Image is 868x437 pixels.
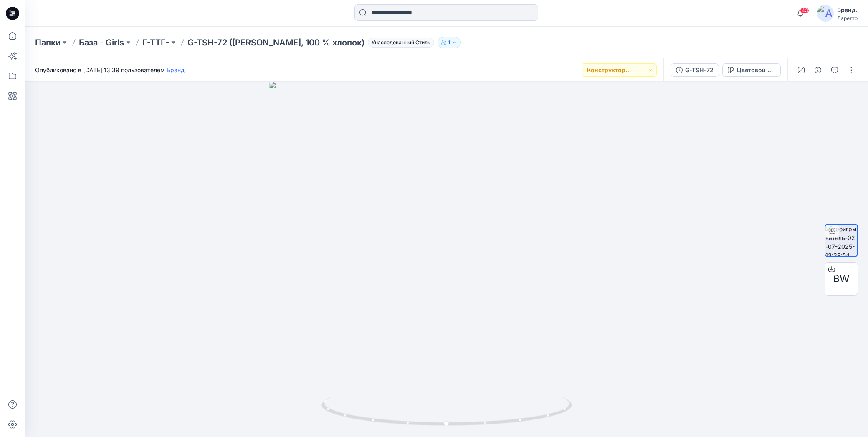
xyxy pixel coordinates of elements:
[35,38,61,48] ya-tr-span: Папки
[448,38,450,47] p: 1
[79,38,124,48] ya-tr-span: База - Girls
[722,63,781,77] button: Цветовой путь 1
[800,7,809,14] span: 43
[837,6,857,13] ya-tr-span: Бренд.
[837,15,858,21] ya-tr-span: Ларетто
[811,63,825,77] button: Подробные сведения
[35,66,165,73] ya-tr-span: Опубликовано в [DATE] 13:39 пользователем
[737,66,784,73] ya-tr-span: Цветовой путь 1
[438,37,461,48] button: 1
[364,37,434,48] button: Унаследованный Стиль
[79,37,124,48] a: База - Girls
[833,273,850,285] ya-tr-span: BW
[35,37,61,48] a: Папки
[142,38,169,48] ya-tr-span: Г-ТТГ-
[825,225,857,256] img: проигрыватель-02-07-2025-13:39:54
[187,38,364,48] ya-tr-span: G-TSH-72 ([PERSON_NAME], 100 % хлопок)
[142,37,169,48] a: Г-ТТГ-
[167,66,188,73] a: Брэнд .
[685,66,714,73] ya-tr-span: G-TSH-72
[372,39,430,46] ya-tr-span: Унаследованный Стиль
[817,5,834,22] img: аватар
[671,63,719,77] button: G-TSH-72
